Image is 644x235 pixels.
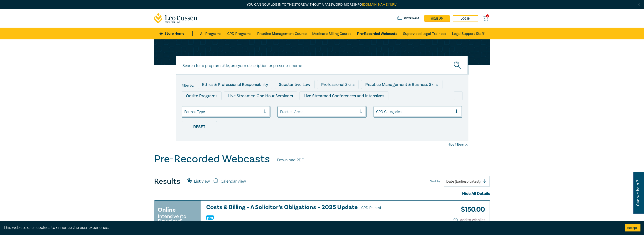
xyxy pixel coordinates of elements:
[362,2,397,7] a: [DOMAIN_NAME][URL]
[221,178,246,185] label: Calendar view
[299,91,388,100] div: Live Streamed Conferences and Intensives
[312,28,351,39] a: Medicare Billing Course
[280,109,281,114] input: select
[457,204,485,215] h3: $ 150.00
[275,80,315,89] div: Substantive Law
[182,91,222,100] div: Onsite Programs
[424,15,450,21] a: sign up
[446,179,447,184] input: Sort by
[452,28,484,39] a: Legal Support Staff
[454,91,463,100] div: ...
[403,28,446,39] a: Supervised Legal Trainees
[277,157,304,163] a: Download PDF
[636,175,640,211] span: Can we help ?
[206,215,214,220] img: Practice Management & Business Skills
[200,28,222,39] a: All Programs
[194,178,210,185] label: List view
[361,206,381,210] span: CPD Points 1
[447,142,468,147] div: Hide Filters
[370,103,413,112] div: National Programs
[224,91,297,100] div: Live Streamed One Hour Seminars
[316,103,367,112] div: 10 CPD Point Packages
[361,80,442,89] div: Practice Management & Business Skills
[376,109,377,114] input: select
[454,217,485,223] button: Add to wishlist
[154,2,490,7] p: You can now log in to the store without a password. More info
[182,84,194,88] label: Filter by:
[453,15,478,21] a: Log in
[154,191,490,197] div: Hide All Details
[206,204,400,211] h3: Costs & Billing – A Solicitor’s Obligations – 2025 Update
[637,3,641,7] img: Close
[259,103,313,112] div: Pre-Recorded Webcasts
[486,14,489,17] span: 0
[4,225,618,231] div: This website uses cookies to enhance the user experience.
[430,179,441,184] span: Sort by:
[158,214,197,223] small: Intensive (to Download)
[317,80,359,89] div: Professional Skills
[158,206,176,214] h3: Online
[184,109,185,114] input: select
[227,28,252,39] a: CPD Programs
[357,28,397,39] a: Pre-Recorded Webcasts
[160,31,192,36] a: Store Home
[182,103,257,112] div: Live Streamed Practical Workshops
[198,80,272,89] div: Ethics & Professional Responsibility
[182,121,217,132] div: Reset
[206,204,400,211] a: Costs & Billing – A Solicitor’s Obligations – 2025 Update CPD Points1
[176,56,468,75] input: Search for a program title, program description or presenter name
[154,177,180,186] h4: Results
[257,28,307,39] a: Practice Management Course
[625,224,640,231] button: Accept cookies
[397,16,419,21] a: Program
[154,153,270,165] h1: Pre-Recorded Webcasts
